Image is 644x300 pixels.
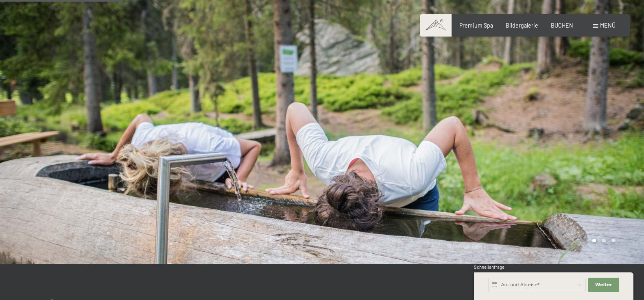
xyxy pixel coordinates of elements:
div: Carousel Page 2 [602,239,606,243]
span: Menü [600,22,616,29]
a: BUCHEN [551,22,573,29]
div: Carousel Page 1 (Current Slide) [592,239,596,243]
span: Einwilligung Marketing* [243,169,310,177]
a: Bildergalerie [506,22,538,29]
span: Weiter [595,282,612,288]
span: Schnellanfrage [474,264,504,270]
div: Carousel Pagination [589,239,616,243]
div: Carousel Page 3 [611,239,616,243]
button: Weiter [588,278,619,292]
span: 1 [473,283,475,288]
a: Premium Spa [459,22,493,29]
